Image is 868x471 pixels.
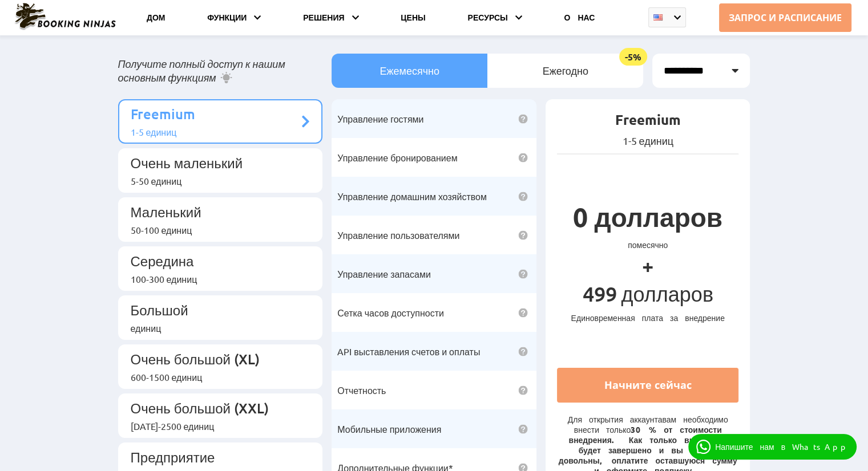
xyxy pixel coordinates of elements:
[131,350,260,368] font: Очень большой (XL)
[380,64,439,77] font: Ежемесячно
[303,12,344,22] font: РЕШЕНИЯ
[131,273,197,285] font: 100-300 единиц
[337,229,459,241] font: Управление пользователями
[582,281,713,306] font: 499 долларов
[518,424,528,434] img: значок помощи
[337,268,431,279] font: Управление запасами
[147,12,165,22] font: ДОМ
[625,51,641,63] font: -5%
[729,11,842,24] font: ЗАПРОС И РАСПИСАНИЕ
[467,12,507,22] font: РЕСУРСЫ
[207,12,247,22] font: ФУНКЦИИ
[131,126,177,137] font: 1-5 единиц
[715,441,849,452] font: Напишите нам в WhatsApp
[642,253,653,278] font: +
[518,114,528,124] img: значок помощи
[337,346,480,357] font: API выставления счетов и оплаты
[131,322,162,334] font: единиц
[337,113,423,124] font: Управление гостями
[518,230,528,240] img: значок помощи
[131,448,215,466] font: Предприятие
[131,175,182,186] font: 5-50 единиц
[401,12,425,35] a: ЦЕНЫ
[131,105,195,123] font: Freemium
[131,203,201,221] font: Маленький
[604,378,692,392] font: Начните сейчас
[337,384,386,396] font: Отчетность
[131,301,188,319] font: Большой
[573,200,722,233] font: 0 долларов
[337,152,457,163] font: Управление бронированием
[628,239,668,250] font: помесячно
[118,58,285,83] font: Получите полный доступ к нашим основным функциям
[131,224,192,235] font: 50-100 единиц
[518,269,528,279] img: значок помощи
[131,420,215,432] font: [DATE]-2500 единиц
[14,2,116,31] img: Логотип Booking Ninjas
[557,368,739,403] a: Начните сейчас
[518,308,528,318] img: значок помощи
[337,307,444,318] font: Сетка часов доступности
[518,153,528,163] img: значок помощи
[518,385,528,395] img: значок помощи
[147,12,165,35] a: ДОМ
[574,414,728,435] font: вам необходимо внести только
[564,12,595,35] a: О НАС
[131,154,243,172] font: Очень маленький
[615,111,681,128] font: Freemium
[622,135,673,147] font: 1-5 единиц
[543,64,588,77] font: Ежегодно
[571,312,724,323] font: Единовременная плата за внедрение
[337,423,441,435] font: Мобильные приложения
[401,12,425,22] font: ЦЕНЫ
[131,371,203,383] font: 600-1500 единиц
[688,434,857,460] a: Напишите нам в WhatsApp
[131,399,269,417] font: Очень большой (XXL)
[564,12,595,22] font: О НАС
[518,192,528,201] img: значок помощи
[131,252,194,270] font: Середина
[337,190,487,202] font: Управление домашним хозяйством
[518,347,528,356] img: значок помощи
[568,414,663,424] font: Для открытия аккаунта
